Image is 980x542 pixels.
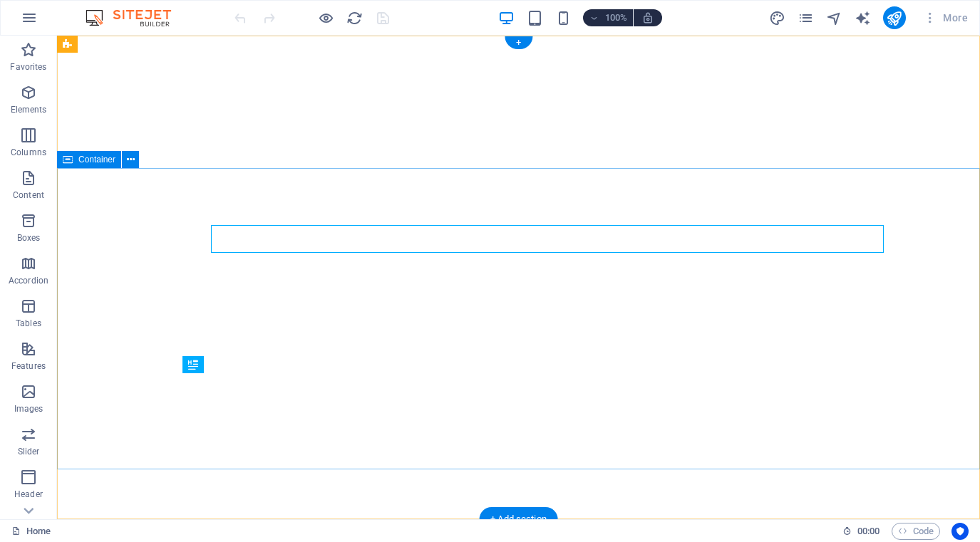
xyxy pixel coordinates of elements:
p: Features [11,360,46,372]
i: Design (Ctrl+Alt+Y) [769,10,785,26]
button: Click here to leave preview mode and continue editing [317,9,334,26]
p: Columns [11,147,46,158]
a: Click to cancel selection. Double-click to open Pages [11,523,51,540]
button: More [917,6,974,29]
p: Slider [18,446,40,457]
span: Code [898,523,934,540]
button: 100% [583,9,634,26]
div: + Add section [479,507,558,531]
div: + [505,36,532,49]
i: Reload page [346,10,363,26]
p: Tables [16,318,41,329]
button: pages [798,9,815,26]
button: Usercentrics [951,523,969,540]
p: Header [14,489,43,500]
button: reload [346,9,363,26]
span: 00 00 [857,523,880,540]
h6: 100% [604,9,627,26]
i: Pages (Ctrl+Alt+S) [798,10,814,26]
i: AI Writer [855,10,871,26]
p: Content [13,189,44,201]
p: Images [14,403,43,415]
span: Container [78,155,115,164]
p: Elements [11,104,47,115]
p: Boxes [17,232,41,244]
button: design [769,9,786,26]
span: : [867,526,870,536]
i: Publish [886,10,902,26]
i: Navigator [826,10,842,26]
img: Editor Logo [82,9,189,26]
span: More [923,11,968,25]
button: Code [892,523,940,540]
button: navigator [826,9,843,26]
h6: Session time [842,523,880,540]
p: Accordion [9,275,48,286]
i: On resize automatically adjust zoom level to fit chosen device. [641,11,654,24]
p: Favorites [10,61,46,73]
button: text_generator [855,9,872,26]
button: publish [883,6,906,29]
